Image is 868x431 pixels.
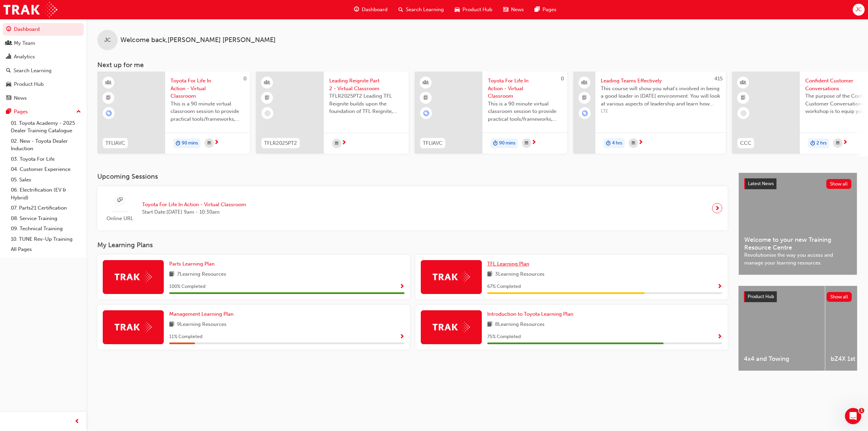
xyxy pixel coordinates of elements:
[8,223,84,234] a: 09. Technical Training
[208,139,211,148] span: calendar-icon
[433,322,470,332] img: Trak
[498,3,529,17] a: news-iconNews
[487,261,529,267] span: TFL Learning Plan
[335,139,338,148] span: calendar-icon
[104,36,111,44] span: JC
[487,283,521,291] span: 67 % Completed
[182,139,198,147] span: 90 mins
[8,203,84,213] a: 07. Parts21 Certification
[740,139,751,147] span: CCC
[529,3,562,17] a: pages-iconPages
[717,282,722,291] button: Show Progress
[717,284,722,290] span: Show Progress
[810,139,815,148] span: duration-icon
[393,3,449,17] a: search-iconSearch Learning
[6,54,11,60] span: chart-icon
[8,164,84,175] a: 04. Customer Experience
[329,77,403,92] span: Leading Reignite Part 2 - Virtual Classroom
[638,140,643,146] span: next-icon
[256,72,409,154] a: TFLR2025PT2Leading Reignite Part 2 - Virtual ClassroomTFLR2025PT2 Leading TFL Reignite builds upo...
[741,110,747,116] span: learningRecordVerb_NONE-icon
[6,26,11,33] span: guage-icon
[423,110,429,116] span: learningRecordVerb_ENROLL-icon
[399,284,405,290] span: Show Progress
[6,68,11,74] span: search-icon
[487,320,492,329] span: book-icon
[3,64,84,77] a: Search Learning
[169,333,202,341] span: 11 % Completed
[176,139,180,148] span: duration-icon
[714,76,723,82] span: 415
[8,185,84,203] a: 06. Electrification (EV & Hybrid)
[423,78,428,87] span: learningResourceType_INSTRUCTOR_LED-icon
[264,110,271,116] span: learningRecordVerb_NONE-icon
[264,139,297,147] span: TFLR2025PT2
[601,77,721,85] span: Leading Teams Effectively
[744,236,851,251] span: Welcome to your new Training Resource Centre
[97,241,728,249] h3: My Learning Plans
[265,78,270,87] span: learningResourceType_INSTRUCTOR_LED-icon
[561,76,564,82] span: 0
[531,140,536,146] span: next-icon
[349,3,393,17] a: guage-iconDashboard
[103,192,722,225] a: Online URLToyota For Life In Action - Virtual ClassroomStart Date:[DATE] 9am - 10:30am
[106,94,111,102] span: booktick-icon
[748,294,774,299] span: Product Hub
[8,118,84,136] a: 01. Toyota Academy - 2025 Dealer Training Catalogue
[503,5,508,14] span: news-icon
[853,4,865,16] button: JC
[169,310,236,318] a: Management Learning Plan
[14,53,35,61] div: Analytics
[329,92,403,115] span: TFLR2025PT2 Leading TFL Reignite builds upon the foundation of TFL Reignite, reaffirming our comm...
[449,3,498,17] a: car-iconProduct Hub
[495,320,545,329] span: 8 Learning Resources
[8,234,84,244] a: 10. TUNE Rev-Up Training
[86,61,868,69] h3: Next up for me
[169,320,174,329] span: book-icon
[76,107,81,116] span: up-icon
[855,6,862,14] span: JC
[117,196,122,204] span: sessionType_ONLINE_URL-icon
[717,334,722,340] span: Show Progress
[744,178,851,189] a: Latest NewsShow all
[741,78,746,87] span: learningResourceType_INSTRUCTOR_LED-icon
[423,94,428,102] span: booktick-icon
[177,270,226,279] span: 7 Learning Resources
[399,333,405,341] button: Show Progress
[115,322,152,332] img: Trak
[106,78,111,87] span: learningResourceType_INSTRUCTOR_LED-icon
[14,94,27,102] div: News
[525,139,528,148] span: calendar-icon
[14,80,44,88] div: Product Hub
[738,286,825,371] a: 4x4 and Towing
[488,77,562,100] span: Toyota For Life In Action - Virtual Classroom
[601,85,721,108] span: This course will show you what's involved in being a good leader in [DATE] environment. You will ...
[6,81,11,87] span: car-icon
[495,270,545,279] span: 3 Learning Resources
[8,154,84,164] a: 03. Toyota For Life
[142,208,246,216] span: Start Date: [DATE] 9am - 10:30am
[843,140,848,146] span: next-icon
[3,2,57,17] img: Trak
[606,139,611,148] span: duration-icon
[8,244,84,255] a: All Pages
[415,72,567,154] a: 0TFLIAVCToyota For Life In Action - Virtual ClassroomThis is a 90 minute virtual classroom sessio...
[75,417,80,426] span: prev-icon
[717,333,722,341] button: Show Progress
[582,110,588,116] span: learningRecordVerb_ENROLL-icon
[265,94,270,102] span: booktick-icon
[573,72,726,154] a: 415Leading Teams EffectivelyThis course will show you what's involved in being a good leader in [...
[399,282,405,291] button: Show Progress
[3,22,84,105] button: DashboardMy TeamAnalyticsSearch LearningProduct HubNews
[171,77,244,100] span: Toyota For Life In Action - Virtual Classroom
[3,105,84,118] button: Pages
[493,139,498,148] span: duration-icon
[97,173,728,180] h3: Upcoming Sessions
[3,23,84,36] a: Dashboard
[115,272,152,282] img: Trak
[14,39,35,47] div: My Team
[3,92,84,104] a: News
[433,272,470,282] img: Trak
[542,6,556,14] span: Pages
